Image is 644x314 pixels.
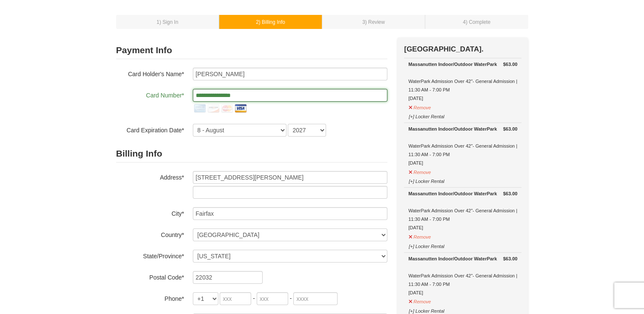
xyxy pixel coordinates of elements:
span: - [290,295,292,302]
button: Remove [408,166,431,177]
strong: $63.00 [503,125,518,133]
div: Massanutten Indoor/Outdoor WaterPark [408,125,517,133]
div: Massanutten Indoor/Outdoor WaterPark [408,254,517,263]
div: WaterPark Admission Over 42"- General Admission | 11:30 AM - 7:00 PM [DATE] [408,125,517,167]
img: mastercard.png [220,102,234,115]
label: State/Province* [116,250,184,260]
small: 1 [157,19,178,25]
span: - [253,295,255,302]
button: [+] Locker Rental [408,110,444,121]
button: Remove [408,295,431,306]
label: City* [116,207,184,218]
div: WaterPark Admission Over 42"- General Admission | 11:30 AM - 7:00 PM [DATE] [408,189,517,232]
label: Postal Code* [116,271,184,282]
button: Remove [408,231,431,241]
label: Address* [116,171,184,182]
label: Card Holder's Name* [116,68,184,78]
strong: $63.00 [503,254,518,263]
input: City [193,207,387,220]
label: Phone* [116,292,184,303]
small: 3 [362,19,385,25]
strong: [GEOGRAPHIC_DATA]. [404,45,483,53]
input: xxx [220,292,251,305]
div: Massanutten Indoor/Outdoor WaterPark [408,189,517,198]
span: ) Complete [466,19,490,25]
img: amex.png [193,102,206,115]
img: discover.png [206,102,220,115]
small: 2 [256,19,285,25]
strong: $63.00 [503,189,518,198]
button: Remove [408,101,431,112]
small: 4 [463,19,490,25]
label: Country* [116,228,184,239]
span: ) Sign In [159,19,178,25]
label: Card Expiration Date* [116,124,184,134]
button: [+] Locker Rental [408,175,444,186]
div: Massanutten Indoor/Outdoor WaterPark [408,60,517,69]
img: visa.png [234,102,247,115]
span: ) Billing Info [259,19,285,25]
span: ) Review [365,19,385,25]
h2: Billing Info [116,145,387,163]
input: Billing Info [193,171,387,184]
div: WaterPark Admission Over 42"- General Admission | 11:30 AM - 7:00 PM [DATE] [408,254,517,297]
label: Card Number* [116,89,184,100]
button: [+] Locker Rental [408,240,444,251]
div: WaterPark Admission Over 42"- General Admission | 11:30 AM - 7:00 PM [DATE] [408,60,517,103]
input: Postal Code [193,271,263,284]
h2: Payment Info [116,42,387,59]
input: xxxx [293,292,338,305]
input: xxx [257,292,288,305]
strong: $63.00 [503,60,518,69]
input: Card Holder Name [193,68,387,80]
